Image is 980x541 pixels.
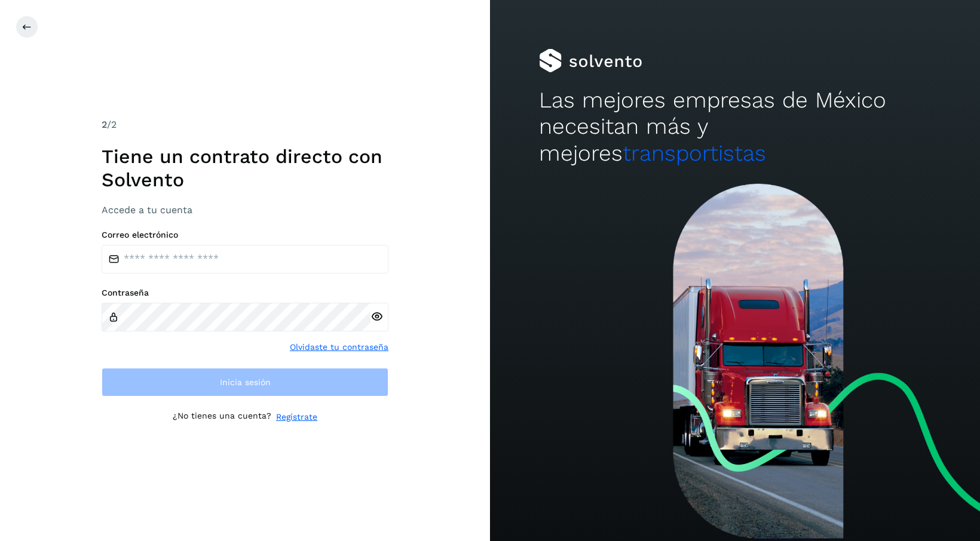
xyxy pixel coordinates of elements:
[220,378,271,386] span: Inicia sesión
[276,411,317,423] a: Regístrate
[102,145,388,191] h1: Tiene un contrato directo con Solvento
[290,341,388,354] a: Olvidaste tu contraseña
[623,140,766,166] span: transportistas
[539,87,931,167] h2: Las mejores empresas de México necesitan más y mejores
[102,288,388,298] label: Contraseña
[102,230,388,240] label: Correo electrónico
[102,204,388,216] h3: Accede a tu cuenta
[173,411,271,423] p: ¿No tienes una cuenta?
[102,119,107,130] span: 2
[102,368,388,396] button: Inicia sesión
[102,118,388,132] div: /2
